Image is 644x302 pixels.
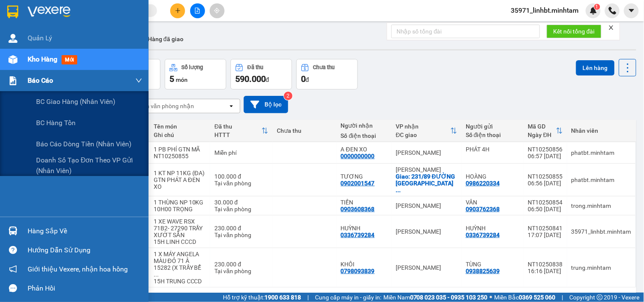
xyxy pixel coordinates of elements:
div: Chọn văn phòng nhận [135,102,194,110]
span: 35971_linhbt.minhtam [504,5,586,16]
div: Miễn phí [214,149,268,156]
button: Bộ lọc [244,96,288,113]
div: Phản hồi [28,282,142,295]
div: VP nhận [396,123,450,130]
div: trung.minhtam [571,264,631,271]
div: Tại văn phòng [214,180,268,187]
sup: 2 [284,92,292,100]
span: Giới thiệu Vexere, nhận hoa hồng [28,264,128,274]
div: 0986220334 [466,180,500,187]
div: HUỲNH [341,225,388,232]
img: warehouse-icon [8,55,17,64]
div: [PERSON_NAME] [396,149,457,156]
svg: open [228,103,235,109]
div: KHÔI [341,261,388,268]
span: 1 [596,4,599,10]
div: NT10250856 [528,146,563,153]
div: 06:57 [DATE] [528,153,563,159]
div: [PERSON_NAME] [396,228,457,235]
span: đ [306,76,309,83]
input: Nhập số tổng đài [391,25,540,38]
div: TƯƠNG [341,173,388,180]
div: Tại văn phòng [214,268,268,274]
button: Chưa thu0đ [296,59,358,89]
span: plus [175,8,181,14]
div: 17:07 [DATE] [528,232,563,238]
span: copyright [597,294,603,300]
div: 230.000 đ [214,261,268,268]
img: icon-new-feature [590,7,597,14]
div: TÙNG [466,261,520,268]
th: Toggle SortBy [210,120,273,142]
img: phone-icon [609,7,616,14]
div: 35971_linhbt.minhtam [571,228,631,235]
span: | [307,293,309,302]
div: Tên món [154,123,206,130]
div: Chưa thu [313,64,335,70]
span: message [9,284,17,292]
div: Hàng sắp về [28,225,142,238]
div: Số điện thoại [341,132,388,139]
div: 100.000 đ [214,173,268,180]
div: Tại văn phòng [214,206,268,213]
div: trong.minhtam [571,202,631,209]
button: aim [210,3,225,18]
div: Số lượng [182,64,203,70]
span: 5 [169,74,174,84]
span: aim [214,8,220,14]
span: notification [9,265,17,273]
div: 230.000 đ [214,225,268,232]
div: 1 XE WAVE RSX 71B2- 27290 TRẦY XƯỚT SẴN [154,218,206,238]
span: 0 [301,74,306,84]
div: HUỲNH [466,225,520,232]
span: caret-down [628,7,636,14]
div: NT10250854 [528,199,563,206]
div: 0336739284 [341,232,375,238]
div: 0902001547 [341,180,375,187]
th: Toggle SortBy [391,120,461,142]
strong: 0708 023 035 - 0935 103 250 [410,294,488,301]
div: Ngày ĐH [528,131,556,138]
button: Kết nối tổng đài [547,25,602,38]
div: 06:50 [DATE] [528,206,563,213]
img: logo-vxr [7,6,18,18]
span: close [608,25,614,31]
div: phatbt.minhtam [571,176,631,183]
span: món [176,76,188,83]
div: 16:16 [DATE] [528,268,563,274]
span: | [562,293,563,302]
div: NT10250838 [528,261,563,268]
div: 0336739284 [466,232,500,238]
div: Số điện thoại [466,131,520,138]
div: 1 PB PHÍ GTN MÃ NT10250855 [154,146,206,159]
div: HOÀNG [466,173,520,180]
div: TIỀN [341,199,388,206]
div: 1 THÙNG NP 10KG [154,199,206,206]
span: ... [396,187,401,193]
span: đ [266,76,269,83]
img: warehouse-icon [8,226,17,235]
strong: 1900 633 818 [264,294,301,301]
button: file-add [190,3,205,18]
button: Số lượng5món [165,59,226,89]
span: Kho hàng [28,55,57,63]
span: BC hàng tồn [36,117,76,128]
span: Báo cáo dòng tiền (nhân viên) [36,139,132,149]
div: phatbt.minhtam [571,149,631,156]
div: 1 X MÁY ANGELA MÀU ĐỎ 71 Â 15282 (X TRẦY BỂ 1 BÊN YẾM) [154,251,206,278]
img: solution-icon [8,76,17,85]
div: Mã GD [528,123,556,130]
div: Hướng dẫn sử dụng [28,244,142,257]
button: caret-down [624,3,639,18]
button: Lên hàng [576,60,615,75]
sup: 1 [594,4,600,10]
div: Tại văn phòng [214,232,268,238]
img: warehouse-icon [8,34,17,43]
span: Quản Lý [28,33,52,43]
div: [PERSON_NAME] [396,166,457,173]
div: 0903762368 [466,206,500,213]
div: ĐC giao [396,131,450,138]
div: Chưa thu [277,127,332,134]
span: ⚪️ [490,296,492,299]
div: [PERSON_NAME] [396,202,457,209]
